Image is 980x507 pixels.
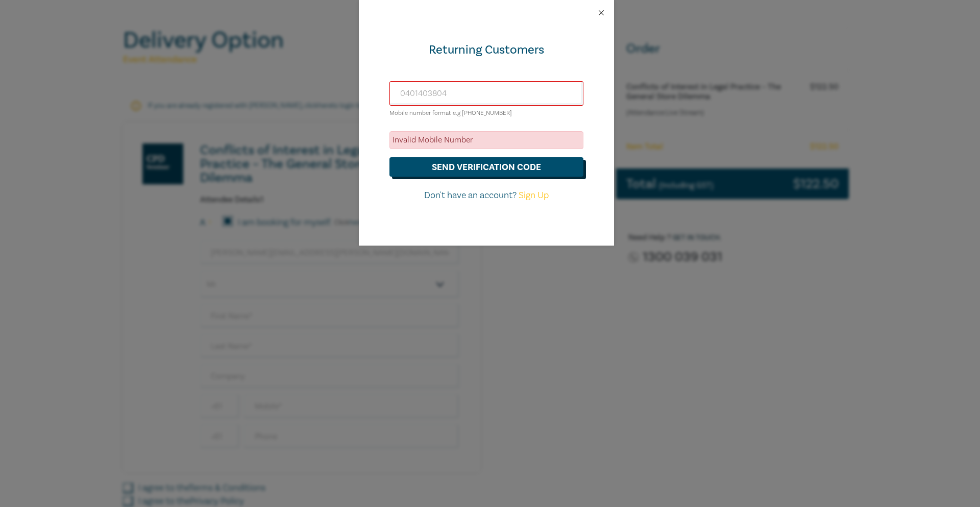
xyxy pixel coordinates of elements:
div: Returning Customers [389,42,583,58]
button: Close [597,8,606,17]
input: Enter email or Mobile number [389,81,583,106]
small: Mobile number format e.g [PHONE_NUMBER] [389,109,512,117]
button: send verification code [389,157,583,177]
p: Don't have an account? [389,189,583,202]
div: Invalid Mobile Number [389,131,583,149]
a: Sign Up [519,189,549,201]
